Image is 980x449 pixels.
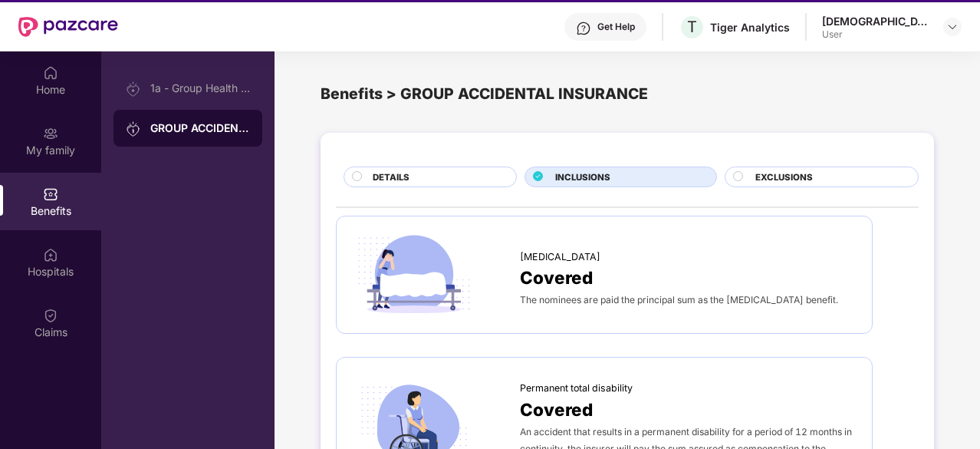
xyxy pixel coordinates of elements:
span: Covered [520,264,593,291]
div: User [822,28,929,41]
span: INCLUSIONS [555,170,610,184]
span: EXCLUSIONS [755,170,813,184]
img: svg+xml;base64,PHN2ZyBpZD0iQmVuZWZpdHMiIHhtbG5zPSJodHRwOi8vd3d3LnczLm9yZy8yMDAwL3N2ZyIgd2lkdGg9Ij... [43,187,58,202]
span: The nominees are paid the principal sum as the [MEDICAL_DATA] benefit. [520,294,838,305]
img: svg+xml;base64,PHN2ZyB3aWR0aD0iMjAiIGhlaWdodD0iMjAiIHZpZXdCb3g9IjAgMCAyMCAyMCIgZmlsbD0ibm9uZSIgeG... [126,81,141,97]
span: Covered [520,396,593,423]
img: svg+xml;base64,PHN2ZyBpZD0iRHJvcGRvd24tMzJ4MzIiIHhtbG5zPSJodHRwOi8vd3d3LnczLm9yZy8yMDAwL3N2ZyIgd2... [946,21,959,33]
div: Benefits > GROUP ACCIDENTAL INSURANCE [321,82,934,106]
span: [MEDICAL_DATA] [520,249,600,265]
img: svg+xml;base64,PHN2ZyBpZD0iSG9zcGl0YWxzIiB4bWxucz0iaHR0cDovL3d3dy53My5vcmcvMjAwMC9zdmciIHdpZHRoPS... [43,247,58,262]
span: DETAILS [373,170,409,184]
span: T [687,18,697,36]
img: svg+xml;base64,PHN2ZyB3aWR0aD0iMjAiIGhlaWdodD0iMjAiIHZpZXdCb3g9IjAgMCAyMCAyMCIgZmlsbD0ibm9uZSIgeG... [43,126,58,141]
img: svg+xml;base64,PHN2ZyB3aWR0aD0iMjAiIGhlaWdodD0iMjAiIHZpZXdCb3g9IjAgMCAyMCAyMCIgZmlsbD0ibm9uZSIgeG... [126,121,141,137]
img: svg+xml;base64,PHN2ZyBpZD0iSG9tZSIgeG1sbnM9Imh0dHA6Ly93d3cudzMub3JnLzIwMDAvc3ZnIiB3aWR0aD0iMjAiIG... [43,65,58,81]
div: Tiger Analytics [710,20,790,35]
div: Get Help [597,21,635,33]
img: New Pazcare Logo [18,17,118,37]
img: icon [352,232,476,319]
div: [DEMOGRAPHIC_DATA][PERSON_NAME] [PERSON_NAME] [822,14,929,28]
img: svg+xml;base64,PHN2ZyBpZD0iSGVscC0zMngzMiIgeG1sbnM9Imh0dHA6Ly93d3cudzMub3JnLzIwMDAvc3ZnIiB3aWR0aD... [576,21,591,36]
div: 1a - Group Health Insurance [150,82,250,94]
span: Permanent total disability [520,381,633,396]
div: GROUP ACCIDENTAL INSURANCE [150,121,250,136]
img: svg+xml;base64,PHN2ZyBpZD0iQ2xhaW0iIHhtbG5zPSJodHRwOi8vd3d3LnczLm9yZy8yMDAwL3N2ZyIgd2lkdGg9IjIwIi... [43,308,58,323]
